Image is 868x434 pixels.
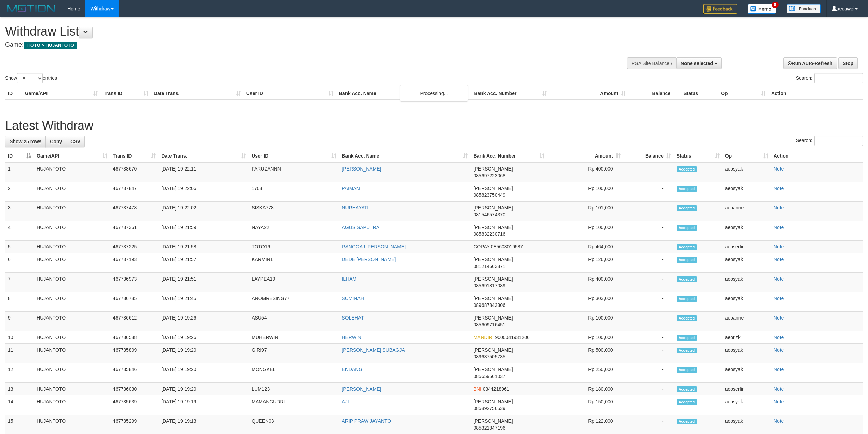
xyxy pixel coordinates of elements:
[473,192,505,198] span: Copy 085823750449 to clipboard
[473,257,513,262] span: [PERSON_NAME]
[774,257,784,262] a: Note
[5,383,34,395] td: 13
[722,363,771,383] td: aeosyak
[623,202,674,221] td: -
[623,344,674,363] td: -
[722,253,771,273] td: aeosyak
[681,87,718,100] th: Status
[342,315,364,321] a: SOLEHAT
[159,331,249,344] td: [DATE] 19:19:26
[722,273,771,292] td: aeosyak
[547,150,623,162] th: Amount: activate to sort column ascending
[722,383,771,395] td: aeoserlin
[5,273,34,292] td: 7
[623,363,674,383] td: -
[722,162,771,182] td: aeosyak
[159,241,249,253] td: [DATE] 19:21:58
[342,367,362,372] a: ENDANG
[473,212,505,217] span: Copy 081546574370 to clipboard
[249,331,339,344] td: MUHERWIN
[772,2,779,8] span: 8
[674,150,722,162] th: Status: activate to sort column ascending
[676,57,722,69] button: None selected
[722,344,771,363] td: aeosyak
[623,331,674,344] td: -
[473,302,505,308] span: Copy 089687843306 to clipboard
[110,221,159,241] td: 467737361
[101,87,151,100] th: Trans ID
[623,395,674,415] td: -
[677,386,697,392] span: Accepted
[473,367,513,372] span: [PERSON_NAME]
[342,418,391,424] a: ARIP PRAWIJAYANTO
[110,202,159,221] td: 467737478
[5,25,572,38] h1: Withdraw List
[66,136,85,147] a: CSV
[5,136,46,147] a: Show 25 rows
[774,205,784,211] a: Note
[110,182,159,202] td: 467737847
[5,42,572,49] h4: Game:
[473,173,505,178] span: Copy 085697223068 to clipboard
[22,87,101,100] th: Game/API
[774,166,784,172] a: Note
[34,395,110,415] td: HUJANTOTO
[495,335,530,340] span: Copy 9000041931206 to clipboard
[547,344,623,363] td: Rp 500,000
[17,73,43,83] select: Showentries
[159,312,249,331] td: [DATE] 19:19:26
[722,182,771,202] td: aeosyak
[5,162,34,182] td: 1
[787,4,821,13] img: panduan.png
[677,335,697,341] span: Accepted
[796,136,863,146] label: Search:
[483,386,510,392] span: Copy 0344218961 to clipboard
[342,257,396,262] a: DEDE [PERSON_NAME]
[473,276,513,282] span: [PERSON_NAME]
[628,87,681,100] th: Balance
[400,85,468,102] div: Processing...
[5,150,34,162] th: ID: activate to sort column descending
[249,150,339,162] th: User ID: activate to sort column ascending
[774,186,784,191] a: Note
[34,241,110,253] td: HUJANTOTO
[342,335,361,340] a: HERWIN
[5,73,57,83] label: Show entries
[34,344,110,363] td: HUJANTOTO
[774,399,784,404] a: Note
[473,418,513,424] span: [PERSON_NAME]
[34,221,110,241] td: HUJANTOTO
[34,312,110,331] td: HUJANTOTO
[249,241,339,253] td: TOTO16
[249,344,339,363] td: GIRI97
[249,312,339,331] td: ASU54
[547,162,623,182] td: Rp 400,000
[473,186,513,191] span: [PERSON_NAME]
[547,292,623,312] td: Rp 303,000
[244,87,336,100] th: User ID
[5,312,34,331] td: 9
[336,87,472,100] th: Bank Acc. Name
[5,202,34,221] td: 3
[473,399,513,404] span: [PERSON_NAME]
[5,3,57,14] img: MOTION_logo.png
[722,150,771,162] th: Op: activate to sort column ascending
[342,205,368,211] a: NURHAYATI
[249,363,339,383] td: MONGKEL
[159,395,249,415] td: [DATE] 19:19:19
[473,225,513,230] span: [PERSON_NAME]
[623,182,674,202] td: -
[547,221,623,241] td: Rp 100,000
[34,383,110,395] td: HUJANTOTO
[159,150,249,162] th: Date Trans.: activate to sort column ascending
[342,347,405,353] a: [PERSON_NAME] SUBAGJA
[547,182,623,202] td: Rp 100,000
[623,221,674,241] td: -
[722,241,771,253] td: aeoserlin
[70,139,80,144] span: CSV
[342,166,381,172] a: [PERSON_NAME]
[34,162,110,182] td: HUJANTOTO
[783,57,837,69] a: Run Auto-Refresh
[547,253,623,273] td: Rp 126,000
[5,253,34,273] td: 6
